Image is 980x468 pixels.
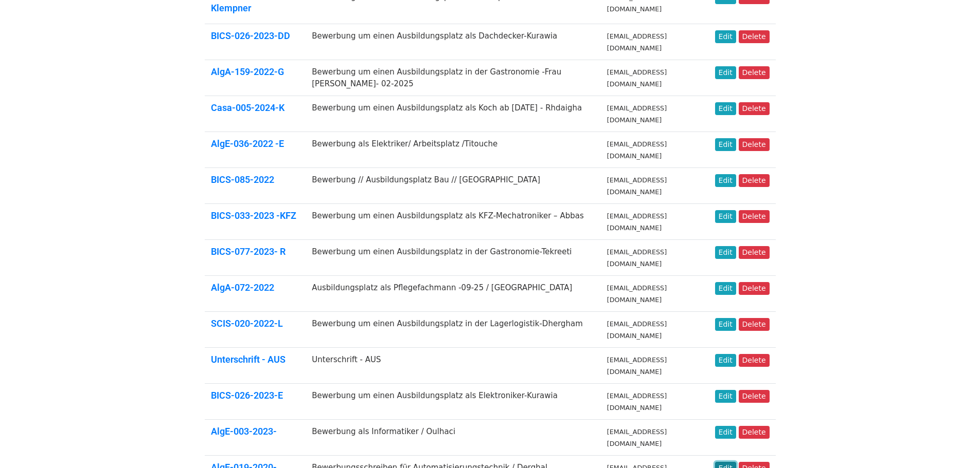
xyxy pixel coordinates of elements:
[607,104,667,124] small: [EMAIL_ADDRESS][DOMAIN_NAME]
[715,390,736,403] a: Edit
[715,426,736,439] a: Edit
[306,384,600,420] td: Bewerbung um einen Ausbildungsplatz als Elektroniker-Kurawia
[715,138,736,151] a: Edit
[211,354,286,365] a: Unterschrift - AUS
[211,138,284,149] a: AlgE-036-2022 -E
[211,210,296,221] a: BICS-033-2023 -KFZ
[715,66,736,79] a: Edit
[306,312,600,348] td: Bewerbung um einen Ausbildungsplatz in der Lagerlogistik-Dhergham
[739,390,770,403] a: Delete
[715,102,736,115] a: Edit
[739,102,770,115] a: Delete
[607,392,667,411] small: [EMAIL_ADDRESS][DOMAIN_NAME]
[929,419,980,468] iframe: Chat Widget
[715,246,736,259] a: Edit
[306,60,600,96] td: Bewerbung um einen Ausbildungsplatz in der Gastronomie -Frau [PERSON_NAME]- 02-2025
[739,354,770,367] a: Delete
[715,210,736,223] a: Edit
[739,318,770,331] a: Delete
[607,284,667,304] small: [EMAIL_ADDRESS][DOMAIN_NAME]
[211,282,274,293] a: AlgA-072-2022
[211,318,283,329] a: SCIS-020-2022-L
[211,66,284,77] a: AlgA-159-2022-G
[607,356,667,376] small: [EMAIL_ADDRESS][DOMAIN_NAME]
[607,68,667,88] small: [EMAIL_ADDRESS][DOMAIN_NAME]
[929,419,980,468] div: Chat-Widget
[739,246,770,259] a: Delete
[306,24,600,60] td: Bewerbung um einen Ausbildungsplatz als Dachdecker-Kurawia
[607,32,667,52] small: [EMAIL_ADDRESS][DOMAIN_NAME]
[306,276,600,312] td: Ausbildungsplatz als Pflegefachmann -09-25 / [GEOGRAPHIC_DATA]
[739,30,770,43] a: Delete
[211,174,274,185] a: BICS-085-2022
[739,426,770,439] a: Delete
[607,176,667,196] small: [EMAIL_ADDRESS][DOMAIN_NAME]
[739,282,770,295] a: Delete
[607,320,667,340] small: [EMAIL_ADDRESS][DOMAIN_NAME]
[715,282,736,295] a: Edit
[211,426,277,437] a: AlgE-003-2023-
[211,390,283,401] a: BICS-026-2023-E
[211,246,286,257] a: BICS-077-2023- R
[607,212,667,232] small: [EMAIL_ADDRESS][DOMAIN_NAME]
[715,174,736,187] a: Edit
[306,420,600,456] td: Bewerbung als Informatiker / Oulhaci
[306,168,600,204] td: Bewerbung // Ausbildungsplatz Bau // [GEOGRAPHIC_DATA]
[715,30,736,43] a: Edit
[306,240,600,276] td: Bewerbung um einen Ausbildungsplatz in der Gastronomie-Tekreeti
[607,248,667,268] small: [EMAIL_ADDRESS][DOMAIN_NAME]
[306,204,600,240] td: Bewerbung um einen Ausbildungsplatz als KFZ-Mechatroniker – Abbas
[739,138,770,151] a: Delete
[306,348,600,384] td: Unterschrift - AUS
[607,428,667,447] small: [EMAIL_ADDRESS][DOMAIN_NAME]
[715,318,736,331] a: Edit
[211,102,284,113] a: Casa-005-2024-K
[739,66,770,79] a: Delete
[607,140,667,160] small: [EMAIL_ADDRESS][DOMAIN_NAME]
[739,174,770,187] a: Delete
[211,30,290,41] a: BICS-026-2023-DD
[739,210,770,223] a: Delete
[306,132,600,168] td: Bewerbung als Elektriker/ Arbeitsplatz /Titouche
[715,354,736,367] a: Edit
[306,96,600,132] td: Bewerbung um einen Ausbildungsplatz als Koch ab [DATE] - Rhdaigha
